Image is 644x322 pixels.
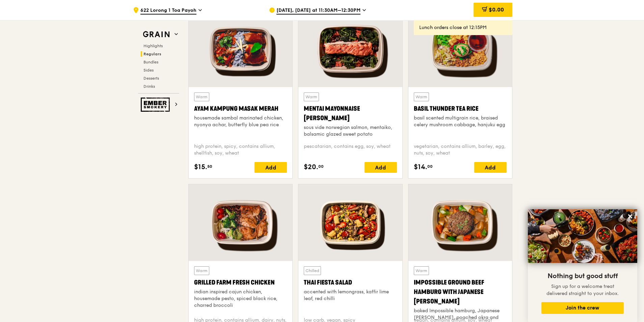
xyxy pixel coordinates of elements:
button: Join the crew [541,302,624,314]
div: Ayam Kampung Masak Merah [194,104,287,113]
div: Warm [304,92,319,101]
button: Close [625,211,636,222]
img: DSC07876-Edit02-Large.jpeg [528,209,637,263]
span: Sides [143,68,154,73]
div: Warm [194,92,209,101]
div: Basil Thunder Tea Rice [414,104,507,113]
div: sous vide norwegian salmon, mentaiko, balsamic glazed sweet potato [304,124,397,138]
span: Nothing but good stuff [547,272,618,280]
div: Lunch orders close at 12:15PM [419,24,507,31]
span: $15. [194,162,207,172]
img: Ember Smokery web logo [141,98,172,112]
span: Highlights [143,44,163,48]
span: Desserts [143,76,159,81]
span: $0.00 [489,6,504,13]
div: Chilled [304,266,321,275]
span: Drinks [143,84,155,89]
div: indian inspired cajun chicken, housemade pesto, spiced black rice, charred broccoli [194,289,287,309]
span: 00 [427,164,433,169]
div: Mentai Mayonnaise [PERSON_NAME] [304,104,397,123]
span: 622 Lorong 1 Toa Payoh [140,7,196,15]
div: high protein, spicy, contains allium, shellfish, soy, wheat [194,143,287,157]
div: accented with lemongrass, kaffir lime leaf, red chilli [304,289,397,302]
span: 00 [318,164,324,169]
div: Grilled Farm Fresh Chicken [194,278,287,287]
span: $14. [414,162,427,172]
div: Warm [414,92,429,101]
img: Grain web logo [141,28,172,41]
div: Thai Fiesta Salad [304,278,397,287]
span: Bundles [143,60,158,64]
div: basil scented multigrain rice, braised celery mushroom cabbage, hanjuku egg [414,115,507,128]
div: Add [474,162,507,173]
span: [DATE], [DATE] at 11:30AM–12:30PM [276,7,360,15]
div: pescatarian, contains egg, soy, wheat [304,143,397,157]
span: Sign up for a welcome treat delivered straight to your inbox. [546,284,619,296]
div: housemade sambal marinated chicken, nyonya achar, butterfly blue pea rice [194,115,287,128]
div: vegetarian, contains allium, barley, egg, nuts, soy, wheat [414,143,507,157]
div: Warm [194,266,209,275]
div: Add [365,162,397,173]
span: $20. [304,162,318,172]
div: Impossible Ground Beef Hamburg with Japanese [PERSON_NAME] [414,278,507,306]
span: Regulars [143,52,161,56]
div: Add [254,162,287,173]
span: 50 [207,164,212,169]
div: Warm [414,266,429,275]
